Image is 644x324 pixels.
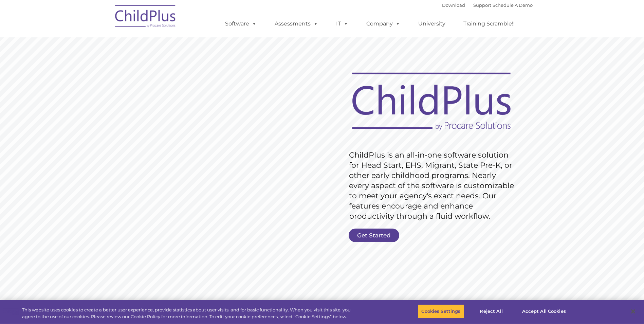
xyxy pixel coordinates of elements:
[442,2,465,8] a: Download
[418,304,464,319] button: Cookies Settings
[218,17,263,31] a: Software
[473,2,491,8] a: Support
[470,304,513,319] button: Reject All
[626,304,641,319] button: Close
[329,17,355,31] a: IT
[442,2,533,8] font: |
[349,150,517,221] rs-layer: ChildPlus is an all-in-one software solution for Head Start, EHS, Migrant, State Pre-K, or other ...
[22,307,354,320] div: This website uses cookies to create a better user experience, provide statistics about user visit...
[268,17,325,31] a: Assessments
[518,304,570,319] button: Accept All Cookies
[360,17,407,31] a: Company
[411,17,452,31] a: University
[493,2,533,8] a: Schedule A Demo
[112,0,180,34] img: ChildPlus by Procare Solutions
[349,229,399,242] a: Get Started
[457,17,521,31] a: Training Scramble!!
